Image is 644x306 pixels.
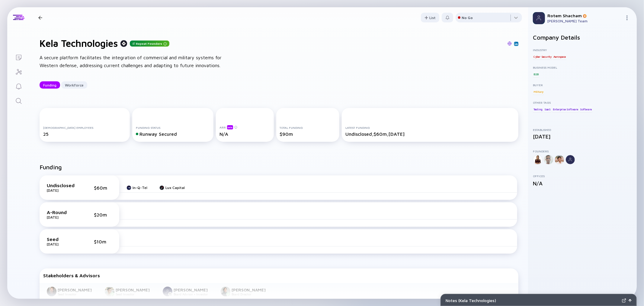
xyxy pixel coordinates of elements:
[533,133,632,140] div: [DATE]
[533,66,632,69] div: Business Model
[533,34,632,41] h2: Company Details
[533,101,632,104] div: Other Tags
[421,13,439,22] div: List
[165,185,185,190] div: Lux Capital
[7,93,30,108] a: Search
[547,19,622,23] div: [PERSON_NAME] Team
[40,37,118,49] h1: Kela Technologies
[462,15,473,20] div: No Go
[533,106,543,112] div: Testing
[227,125,233,129] div: beta
[508,41,512,46] img: Kela Technologies Website
[446,298,620,303] div: Notes ( Kela Technologies )
[515,42,518,45] img: Kela Technologies Linkedin Page
[533,128,632,132] div: Established
[7,64,30,79] a: Investor Map
[622,298,626,303] img: Expand Notes
[533,12,545,24] img: Profile Picture
[345,131,515,137] div: Undisclosed, $60m, [DATE]
[47,188,77,193] div: [DATE]
[47,242,77,246] div: [DATE]
[219,125,270,129] div: ARR
[43,273,515,278] div: Stakeholders & Advisors
[136,131,210,137] div: Runway Secured
[47,236,77,242] div: Seed
[533,180,632,187] div: N/A
[43,126,126,129] div: [DEMOGRAPHIC_DATA] Employees
[533,149,632,153] div: Founders
[43,131,126,137] div: 25
[7,50,30,64] a: Lists
[94,212,112,217] div: $20m
[625,15,630,20] img: Menu
[533,83,632,87] div: Buyer
[40,81,60,89] button: Funding
[136,126,210,129] div: Funding Status
[553,54,566,60] div: Aerospace
[94,239,112,244] div: $10m
[280,126,336,129] div: Total Funding
[40,54,233,69] div: A secure platform facilitates the integration of commercial and military systems for Western defe...
[533,48,632,52] div: Industry
[533,89,544,95] div: Military
[219,131,270,137] div: N/A
[61,80,87,90] div: Workforce
[127,185,147,190] a: In-Q-Tel
[533,71,539,77] div: B2B
[130,41,169,47] div: Repeat Founders
[94,185,112,190] div: $60m
[280,131,336,137] div: $90m
[7,79,30,93] a: Reminders
[533,174,632,178] div: Offices
[629,299,632,302] img: Open Notes
[61,81,87,89] button: Workforce
[421,13,439,22] button: List
[552,106,579,112] div: Enterprise Software
[40,164,62,171] h2: Funding
[533,54,552,60] div: Cyber Security
[47,183,77,188] div: Undisclosed
[580,106,592,112] div: Software
[159,185,185,190] a: Lux Capital
[133,185,147,190] div: In-Q-Tel
[345,126,515,129] div: Latest Funding
[47,215,77,220] div: [DATE]
[40,80,60,90] div: Funding
[544,106,551,112] div: SaaS
[547,13,622,18] div: Rotem Shacham
[47,210,77,215] div: A-Round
